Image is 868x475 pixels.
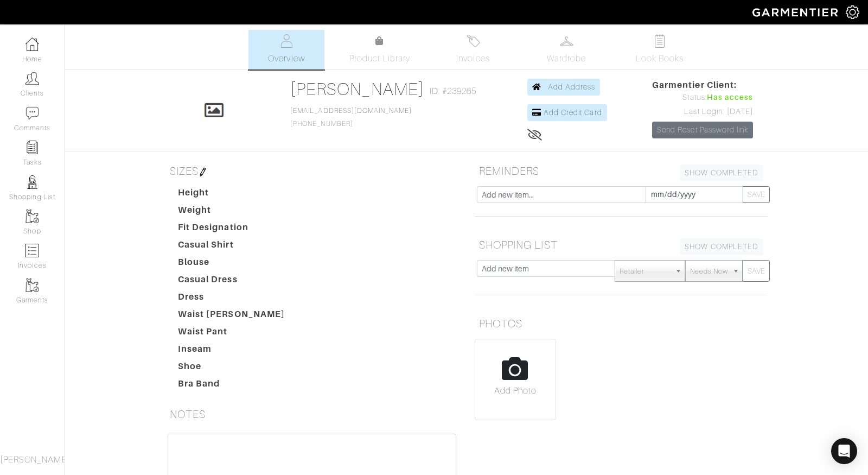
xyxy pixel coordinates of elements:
span: Invoices [456,52,489,65]
a: SHOW COMPLETED [680,238,763,255]
img: comment-icon-a0a6a9ef722e966f86d9cbdc48e553b5cf19dbc54f86b18d962a5391bc8f6eb6.png [25,106,39,120]
img: wardrobe-487a4870c1b7c33e795ec22d11cfc2ed9d08956e64fb3008fe2437562e282088.svg [560,34,573,48]
span: Has access [707,92,754,104]
a: Look Books [622,30,698,69]
h5: SIZES [165,160,458,182]
a: Add Credit Card [527,104,607,121]
span: ID: #239265 [430,85,477,98]
dt: Casual Dress [170,273,293,290]
span: Garmentier Client: [652,79,753,92]
img: reminder-icon-8004d30b9f0a5d33ae49ab947aed9ed385cf756f9e5892f1edd6e32f2345188e.png [25,141,39,154]
img: todo-9ac3debb85659649dc8f770b8b6100bb5dab4b48dedcbae339e5042a72dfd3cc.svg [653,34,667,48]
img: clients-icon-6bae9207a08558b7cb47a8932f037763ab4055f8c8b6bfacd5dc20c3e0201464.png [25,72,39,85]
div: Open Intercom Messenger [831,438,857,464]
img: garments-icon-b7da505a4dc4fd61783c78ac3ca0ef83fa9d6f193b1c9dc38574b1d14d53ca28.png [25,210,39,223]
span: Wardrobe [547,52,586,65]
a: Product Library [342,35,418,65]
img: gear-icon-white-bd11855cb880d31180b6d7d6211b90ccbf57a29d726f0c71d8c61bd08dd39cc2.png [846,5,859,19]
button: SAVE [743,260,770,282]
span: Add Credit Card [544,108,602,117]
dt: Waist Pant [170,325,293,343]
span: Overview [268,52,304,65]
span: Needs Now [690,261,728,282]
h5: NOTES [165,403,458,425]
a: Add Address [527,79,601,96]
img: dashboard-icon-dbcd8f5a0b271acd01030246c82b418ddd0df26cd7fceb0bd07c9910d44c42f6.png [25,37,39,51]
dt: Waist [PERSON_NAME] [170,308,293,325]
img: pen-cf24a1663064a2ec1b9c1bd2387e9de7a2fa800b781884d57f21acf72779bad2.png [199,168,207,176]
h5: REMINDERS [475,160,768,182]
img: basicinfo-40fd8af6dae0f16599ec9e87c0ef1c0a1fdea2edbe929e3d69a839185d80c458.svg [280,34,293,48]
a: [EMAIL_ADDRESS][DOMAIN_NAME] [290,107,412,115]
dt: Shoe [170,360,293,377]
a: Wardrobe [528,30,604,69]
button: SAVE [743,186,770,203]
a: Send Reset Password link [652,122,753,138]
div: Status: [652,92,753,104]
a: Invoices [435,30,511,69]
h5: PHOTOS [475,313,768,334]
img: orders-27d20c2124de7fd6de4e0e44c1d41de31381a507db9b33961299e4e07d508b8c.svg [467,34,480,48]
div: Last Login: [DATE] [652,106,753,118]
input: Add new item [477,260,615,277]
a: SHOW COMPLETED [680,164,763,181]
a: Overview [248,30,324,69]
dt: Bra Band [170,377,293,395]
span: [PHONE_NUMBER] [290,107,412,128]
dt: Fit Designation [170,221,293,238]
dt: Dress [170,290,293,308]
input: Add new item... [477,186,646,203]
span: Retailer [620,261,671,282]
span: Product Library [349,52,411,65]
dt: Weight [170,204,293,221]
dt: Casual Shirt [170,238,293,256]
img: garments-icon-b7da505a4dc4fd61783c78ac3ca0ef83fa9d6f193b1c9dc38574b1d14d53ca28.png [25,278,39,292]
img: garmentier-logo-header-white-b43fb05a5012e4ada735d5af1a66efaba907eab6374d6393d1fbf88cb4ef424d.png [747,3,846,22]
h5: SHOPPING LIST [475,234,768,256]
dt: Height [170,186,293,204]
span: Look Books [636,52,684,65]
dt: Blouse [170,256,293,273]
span: Add Address [548,83,596,91]
a: [PERSON_NAME] [290,79,424,99]
img: orders-icon-0abe47150d42831381b5fb84f609e132dff9fe21cb692f30cb5eec754e2cba89.png [25,244,39,257]
img: stylists-icon-eb353228a002819b7ec25b43dbf5f0378dd9e0616d9560372ff212230b889e62.png [25,175,39,189]
dt: Inseam [170,343,293,360]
